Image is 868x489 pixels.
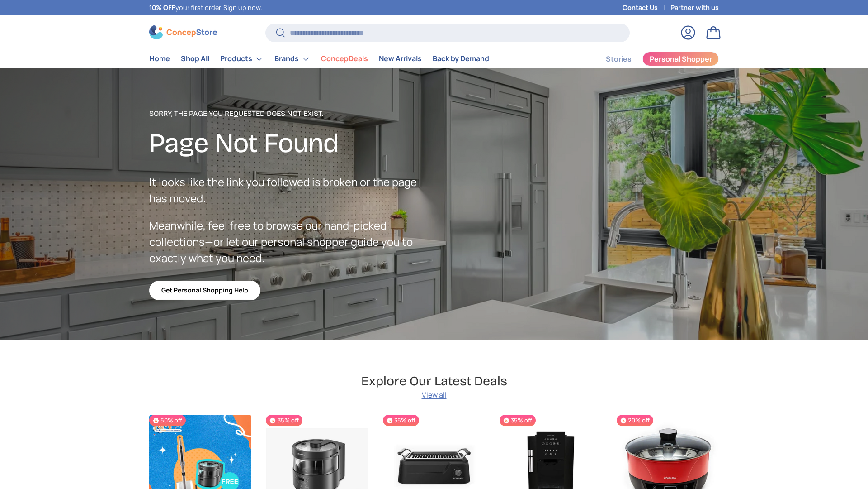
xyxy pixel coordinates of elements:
a: Stories [606,50,632,68]
span: 20% off [617,415,653,426]
p: It looks like the link you followed is broken or the page has moved. [149,174,434,206]
a: Partner with us [670,3,719,13]
a: Get Personal Shopping Help [149,281,260,300]
nav: Primary [149,50,489,68]
a: New Arrivals [379,50,422,67]
a: View all [422,389,447,400]
span: 35% off [500,415,536,426]
a: Contact Us [623,3,670,13]
a: Sign up now [223,3,260,12]
summary: Products [215,50,269,68]
p: Meanwhile, feel free to browse our hand-picked collections—or let our personal shopper guide you ... [149,217,434,266]
span: 35% off [383,415,419,426]
strong: 10% OFF [149,3,175,12]
a: Brands [274,50,310,68]
a: Back by Demand [433,50,489,67]
h2: Explore Our Latest Deals [361,373,507,389]
summary: Brands [269,50,316,68]
img: ConcepStore [149,25,217,39]
nav: Secondary [584,50,719,68]
a: Home [149,50,170,67]
p: your first order! . [149,3,262,13]
span: 50% off [149,415,186,426]
a: Products [220,50,264,68]
a: Personal Shopper [642,52,719,66]
span: Personal Shopper [650,55,712,62]
a: Shop All [181,50,209,67]
h2: Page Not Found [149,126,434,160]
a: ConcepDeals [321,50,368,67]
span: 35% off [266,415,302,426]
p: Sorry, the page you requested does not exist. [149,108,434,119]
